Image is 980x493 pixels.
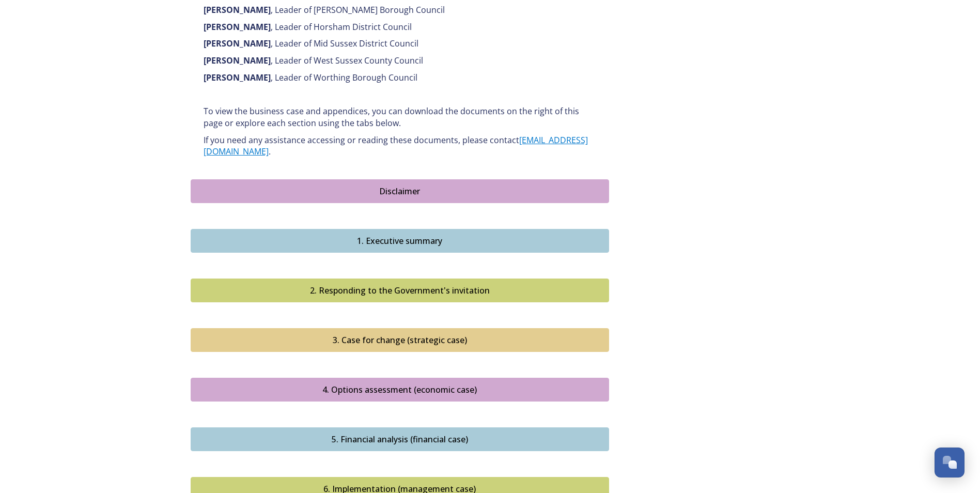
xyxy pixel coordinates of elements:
p: , Leader of West Sussex County Council [204,55,596,67]
button: 5. Financial analysis (financial case) [191,427,609,451]
div: 5. Financial analysis (financial case) [196,433,603,445]
button: Disclaimer [191,179,609,203]
div: 3. Case for change (strategic case) [196,334,603,346]
strong: [PERSON_NAME] [204,21,271,33]
p: To view the business case and appendices, you can download the documents on the right of this pag... [204,105,596,129]
strong: [PERSON_NAME] [204,38,271,49]
div: 2. Responding to the Government's invitation [196,284,603,297]
a: [EMAIL_ADDRESS][DOMAIN_NAME] [204,134,588,158]
p: , Leader of Worthing Borough Council [204,72,596,84]
button: 4. Options assessment (economic case) [191,378,609,402]
strong: [PERSON_NAME] [204,4,271,16]
strong: [PERSON_NAME] [204,55,271,66]
button: 3. Case for change (strategic case) [191,328,609,352]
button: Open Chat [935,448,965,477]
p: If you need any assistance accessing or reading these documents, please contact . [204,134,596,158]
button: 2. Responding to the Government's invitation [191,279,609,302]
div: 1. Executive summary [196,235,603,247]
button: 1. Executive summary [191,229,609,253]
p: , Leader of [PERSON_NAME] Borough Council [204,4,596,16]
div: 4. Options assessment (economic case) [196,383,603,396]
strong: [PERSON_NAME] [204,72,271,83]
p: , Leader of Mid Sussex District Council [204,38,596,50]
div: Disclaimer [196,185,603,197]
p: , Leader of Horsham District Council [204,21,596,33]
